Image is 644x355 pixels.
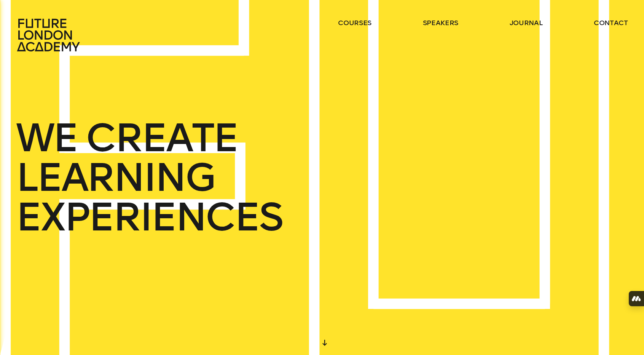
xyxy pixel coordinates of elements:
[16,118,77,158] span: WE
[594,18,628,27] a: contact
[510,18,543,27] a: journal
[423,18,458,27] a: speakers
[16,158,215,197] span: LEARNING
[16,197,282,237] span: EXPERIENCES
[338,18,371,27] a: courses
[86,118,238,158] span: CREATE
